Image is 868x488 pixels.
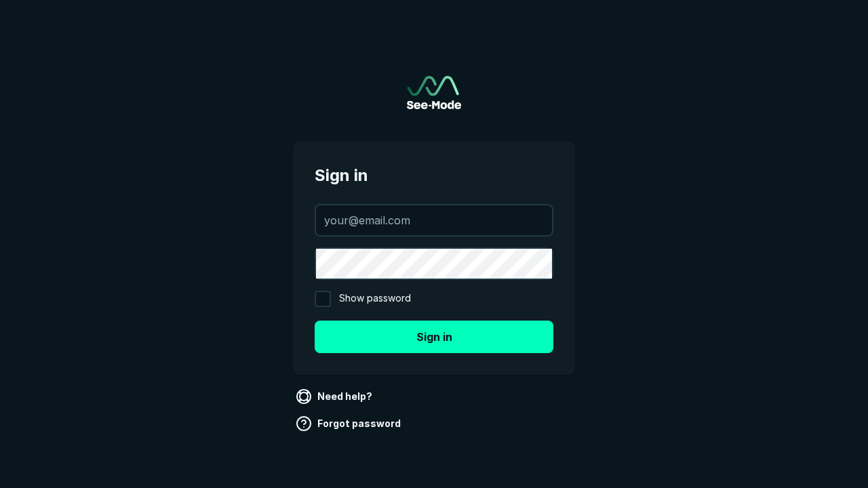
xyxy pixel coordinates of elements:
[407,76,461,109] img: See-Mode Logo
[407,76,461,109] a: Go to sign in
[293,413,406,434] a: Forgot password
[339,291,411,307] span: Show password
[293,386,378,407] a: Need help?
[316,205,552,235] input: your@email.com
[315,163,553,188] span: Sign in
[315,321,553,353] button: Sign in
